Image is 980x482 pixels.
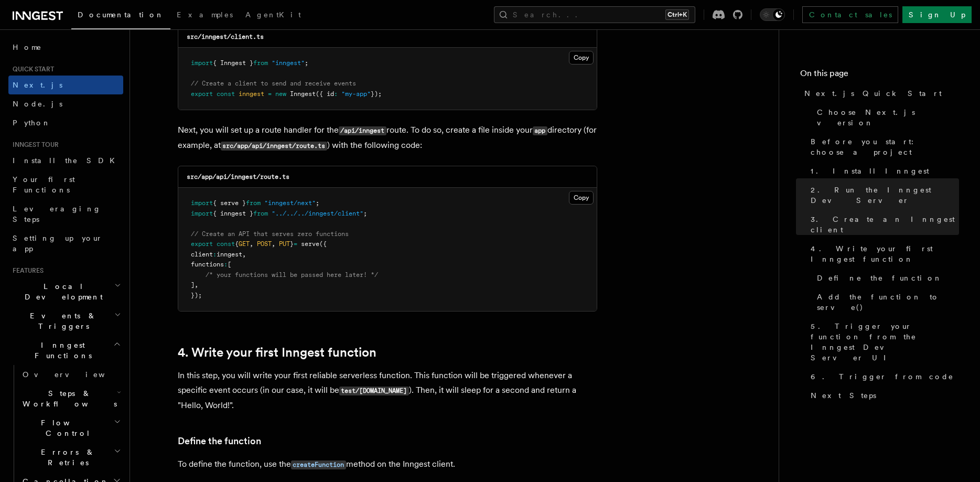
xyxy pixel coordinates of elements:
[802,6,898,23] a: Contact sales
[811,166,929,176] span: 1. Install Inngest
[806,239,959,269] a: 4. Write your first Inngest function
[8,76,123,94] a: Next.js
[18,365,123,384] a: Overview
[811,321,959,363] span: 5. Trigger your function from the Inngest Dev Server UI
[191,199,213,207] span: import
[902,6,972,23] a: Sign Up
[13,42,42,52] span: Home
[170,3,239,28] a: Examples
[533,126,547,135] code: app
[191,230,349,238] span: // Create an API that serves zero functions
[291,459,346,469] a: createFunction
[8,336,123,365] button: Inngest Functions
[191,281,195,288] span: ]
[569,51,594,65] button: Copy
[191,210,213,217] span: import
[8,113,123,132] a: Python
[178,345,376,360] a: 4. Write your first Inngest function
[339,387,409,395] code: test/[DOMAIN_NAME]
[221,142,327,151] code: src/app/api/inngest/route.ts
[569,191,594,205] button: Copy
[191,261,224,268] span: functions
[13,100,62,108] span: Node.js
[178,368,597,413] p: In this step, you will write your first reliable serverless function. This function will be trigg...
[178,457,597,472] p: To define the function, use the method on the Inngest client.
[13,205,101,223] span: Leveraging Steps
[213,59,253,67] span: { Inngest }
[800,67,959,84] h4: On this page
[275,90,286,98] span: new
[813,287,959,317] a: Add the function to serve()
[8,199,123,229] a: Leveraging Steps
[339,126,386,135] code: /api/inngest
[8,94,123,113] a: Node.js
[213,199,246,207] span: { serve }
[341,90,371,98] span: "my-app"
[334,90,338,98] span: :
[811,185,959,206] span: 2. Run the Inngest Dev Server
[191,292,202,299] span: });
[817,292,959,313] span: Add the function to serve()
[813,269,959,287] a: Define the function
[264,199,316,207] span: "inngest/next"
[213,210,253,217] span: { inngest }
[8,151,123,170] a: Install the SDK
[13,119,51,127] span: Python
[811,214,959,235] span: 3. Create an Inngest client
[8,65,54,73] span: Quick start
[178,123,597,153] p: Next, you will set up a route handler for the route. To do so, create a file inside your director...
[8,170,123,199] a: Your first Functions
[8,141,59,149] span: Inngest tour
[806,210,959,239] a: 3. Create an Inngest client
[191,251,213,258] span: client
[8,229,123,258] a: Setting up your app
[191,80,356,87] span: // Create a client to send and receive events
[371,90,382,98] span: });
[191,59,213,67] span: import
[806,317,959,367] a: 5. Trigger your function from the Inngest Dev Server UI
[760,8,785,21] button: Toggle dark mode
[18,388,117,409] span: Steps & Workflows
[272,59,305,67] span: "inngest"
[268,90,272,98] span: =
[279,240,290,248] span: PUT
[78,10,164,19] span: Documentation
[235,240,239,248] span: {
[817,273,942,283] span: Define the function
[257,240,272,248] span: POST
[806,132,959,162] a: Before you start: choose a project
[217,240,235,248] span: const
[817,107,959,128] span: Choose Next.js version
[18,447,114,468] span: Errors & Retries
[253,210,268,217] span: from
[177,10,233,19] span: Examples
[246,199,261,207] span: from
[187,33,264,40] code: src/inngest/client.ts
[806,180,959,210] a: 2. Run the Inngest Dev Server
[239,240,250,248] span: GET
[811,243,959,264] span: 4. Write your first Inngest function
[291,460,346,469] code: createFunction
[811,371,954,382] span: 6. Trigger from code
[13,175,75,194] span: Your first Functions
[13,81,62,89] span: Next.js
[239,90,264,98] span: inngest
[363,210,367,217] span: ;
[23,370,131,379] span: Overview
[800,84,959,103] a: Next.js Quick Start
[301,240,319,248] span: serve
[18,384,123,413] button: Steps & Workflows
[253,59,268,67] span: from
[213,251,217,258] span: :
[8,281,114,302] span: Local Development
[290,240,294,248] span: }
[8,266,44,275] span: Features
[811,390,876,401] span: Next Steps
[305,59,308,67] span: ;
[18,417,114,438] span: Flow Control
[71,3,170,29] a: Documentation
[206,271,378,279] span: /* your functions will be passed here later! */
[18,443,123,472] button: Errors & Retries
[195,281,198,288] span: ,
[290,90,316,98] span: Inngest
